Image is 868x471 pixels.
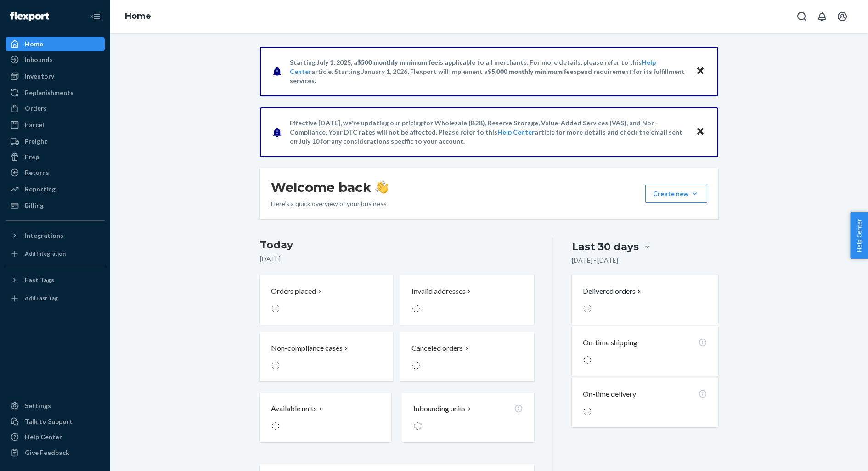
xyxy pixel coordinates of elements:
[6,430,105,444] a: Help Center
[271,179,388,196] h1: Welcome back
[25,120,44,129] div: Parcel
[402,392,534,442] button: Inbounding units
[271,404,317,414] p: Available units
[25,201,44,210] div: Billing
[488,67,574,75] span: $5,000 monthly minimum fee
[260,238,534,252] h3: Today
[25,275,54,285] div: Fast Tags
[645,185,707,203] button: Create new
[813,7,831,26] button: Open notifications
[6,198,105,213] a: Billing
[25,39,43,49] div: Home
[6,165,105,180] a: Returns
[25,55,53,64] div: Inbounds
[6,247,105,261] a: Add Integration
[25,152,39,162] div: Prep
[25,168,49,177] div: Returns
[497,128,535,136] a: Help Center
[118,3,158,30] ol: breadcrumbs
[6,182,105,196] a: Reporting
[25,88,73,97] div: Replenishments
[25,72,54,81] div: Inventory
[6,414,105,429] button: Talk to Support
[25,401,51,410] div: Settings
[6,69,105,84] a: Inventory
[6,273,105,287] button: Fast Tags
[25,448,69,457] div: Give Feedback
[86,7,105,26] button: Close Navigation
[25,432,62,442] div: Help Center
[25,417,73,426] div: Talk to Support
[6,85,105,100] a: Replenishments
[6,291,105,306] a: Add Fast Tag
[833,7,851,26] button: Open account menu
[572,240,639,254] div: Last 30 days
[6,445,105,460] button: Give Feedback
[413,404,466,414] p: Inbounding units
[850,212,868,259] button: Help Center
[6,398,105,413] a: Settings
[271,199,388,208] p: Here’s a quick overview of your business
[411,343,463,353] p: Canceled orders
[290,58,687,85] p: Starting July 1, 2025, a is applicable to all merchants. For more details, please refer to this a...
[6,37,105,51] a: Home
[375,181,388,194] img: hand-wave emoji
[694,65,706,78] button: Close
[6,150,105,164] a: Prep
[400,275,534,325] button: Invalid addresses
[260,332,393,381] button: Non-compliance cases
[694,125,706,139] button: Close
[400,332,534,381] button: Canceled orders
[572,256,618,265] p: [DATE] - [DATE]
[125,11,151,21] a: Home
[6,228,105,243] button: Integrations
[6,134,105,149] a: Freight
[357,58,438,66] span: $500 monthly minimum fee
[6,52,105,67] a: Inbounds
[25,185,56,194] div: Reporting
[411,286,466,297] p: Invalid addresses
[583,389,636,399] p: On-time delivery
[271,343,343,353] p: Non-compliance cases
[793,7,811,26] button: Open Search Box
[6,118,105,132] a: Parcel
[10,12,49,21] img: Flexport logo
[260,392,391,442] button: Available units
[260,275,393,325] button: Orders placed
[25,231,63,240] div: Integrations
[25,104,47,113] div: Orders
[6,101,105,116] a: Orders
[25,250,66,258] div: Add Integration
[260,254,534,264] p: [DATE]
[25,137,47,146] div: Freight
[583,286,643,297] button: Delivered orders
[271,286,316,297] p: Orders placed
[290,118,687,146] p: Effective [DATE], we're updating our pricing for Wholesale (B2B), Reserve Storage, Value-Added Se...
[583,337,637,348] p: On-time shipping
[25,294,58,302] div: Add Fast Tag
